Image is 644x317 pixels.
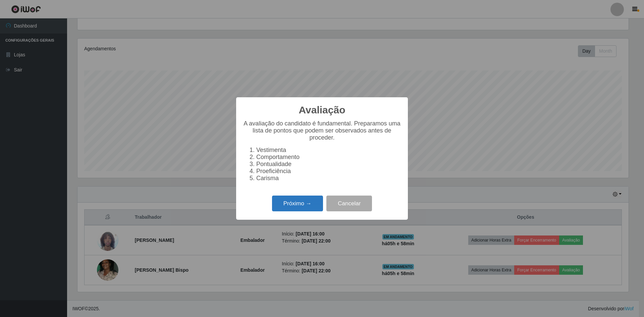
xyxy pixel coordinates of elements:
li: Vestimenta [256,147,401,154]
p: A avaliação do candidato é fundamental. Preparamos uma lista de pontos que podem ser observados a... [243,120,401,141]
button: Próximo → [272,196,323,211]
h2: Avaliação [299,104,345,116]
button: Cancelar [326,196,372,211]
li: Comportamento [256,154,401,161]
li: Proeficiência [256,168,401,175]
li: Carisma [256,175,401,182]
li: Pontualidade [256,161,401,168]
